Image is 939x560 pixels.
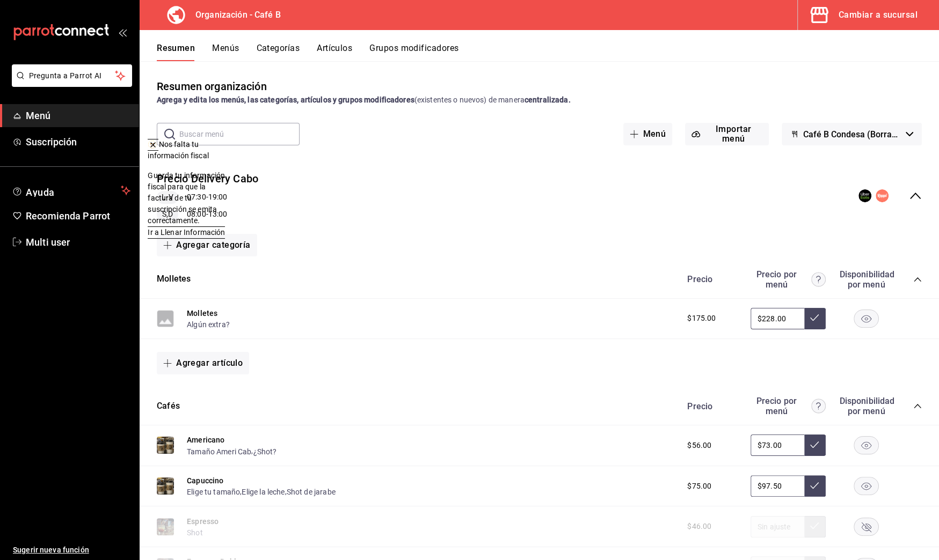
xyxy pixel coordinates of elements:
span: $56.00 [687,440,711,451]
button: Elige tu tamaño [187,487,240,497]
button: Grupos modificadores [369,43,458,61]
button: Americano [187,434,224,445]
button: Agregar artículo [157,352,249,374]
button: ¿Shot? [253,446,277,457]
button: Algún extra? [187,319,230,330]
div: Precio [676,401,745,411]
button: Capuccino [187,475,223,486]
div: (existentes o nuevos) de manera [157,94,922,106]
div: , , [187,486,336,497]
button: Molletes [157,273,191,285]
input: Sin ajuste [751,434,804,456]
button: Agregar categoría [157,234,257,256]
input: Sin ajuste [751,475,804,497]
button: Ir a Llenar Información [148,226,225,239]
img: Preview [157,477,174,495]
a: Pregunta a Parrot AI [8,78,132,89]
button: Importar menú [685,123,769,145]
input: Buscar menú [179,123,300,145]
span: Recomienda Parrot [26,209,130,223]
div: , [187,445,276,456]
button: Elige la leche [242,487,285,497]
button: Menús [212,43,239,61]
strong: centralizada. [525,95,571,104]
img: Preview [157,437,174,454]
button: Categorías [257,43,300,61]
input: Sin ajuste [751,308,804,329]
span: Suscripción [26,135,130,149]
button: collapse-category-row [913,275,922,284]
button: Menú [623,123,672,145]
span: $175.00 [687,313,716,324]
div: Precio por menú [751,269,826,290]
div: navigation tabs [157,43,939,61]
span: Ir a Llenar Información [148,227,225,238]
button: Cafés [157,400,180,412]
button: Resumen [157,43,195,61]
div: Disponibilidad por menú [839,269,893,290]
button: Tamaño Ameri Cab [187,446,251,457]
p: Guarda tu información fiscal para que la factura de tu suscripción se emita correctamente. [148,170,225,226]
button: Shot de jarabe [287,487,336,497]
h3: Organización - Café B [187,9,281,21]
strong: Agrega y edita los menús, las categorías, artículos y grupos modificadores [157,95,414,104]
button: Pregunta a Parrot AI [12,64,132,87]
div: Resumen organización [157,78,267,94]
button: Café B Condesa (Borrador) [782,123,922,145]
button: Molletes [187,308,217,319]
div: collapse-menu-row [140,163,939,230]
button: collapse-category-row [913,402,922,410]
div: Precio [676,274,745,284]
button: Artículos [317,43,352,61]
span: $75.00 [687,481,711,492]
div: 🫥 Nos falta tu información fiscal [148,139,225,161]
span: Pregunta a Parrot AI [29,70,115,82]
button: open_drawer_menu [118,28,127,36]
span: Sugerir nueva función [13,544,130,556]
div: Cambiar a sucursal [839,8,918,23]
div: Disponibilidad por menú [839,396,893,416]
span: Multi user [26,235,130,249]
span: Café B Condesa (Borrador) [803,129,901,139]
span: Ayuda [26,184,117,197]
div: Precio por menú [751,396,826,416]
span: Menú [26,108,130,123]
